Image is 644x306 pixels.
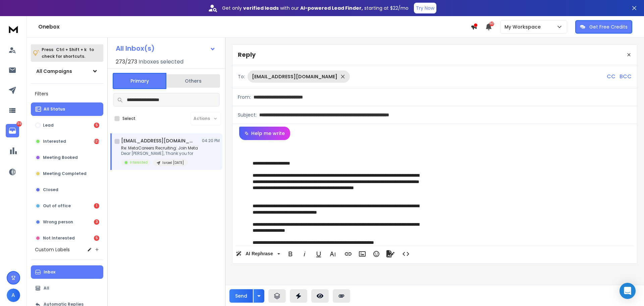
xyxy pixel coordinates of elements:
[298,247,311,261] button: Italic (Ctrl+I)
[229,289,253,303] button: Send
[7,23,20,35] img: logo
[43,123,54,128] p: Lead
[238,94,251,100] p: From:
[43,203,71,209] p: Out of office
[356,247,369,261] button: Insert Image (Ctrl+P)
[31,135,103,148] button: Interested122
[342,247,355,261] button: Insert Link (Ctrl+K)
[414,3,436,13] button: Try Now
[55,46,88,53] span: Ctrl + Shift + k
[43,235,75,241] p: Not Interested
[44,286,49,291] p: All
[162,160,184,165] p: Israel [DATE]
[43,219,73,225] p: Wrong person
[7,289,20,302] button: A
[238,50,256,59] p: Reply
[166,74,220,88] button: Others
[244,251,274,257] span: AI Rephrase
[252,73,337,80] p: [EMAIL_ADDRESS][DOMAIN_NAME]
[43,139,66,144] p: Interested
[121,137,195,144] h1: [EMAIL_ADDRESS][DOMAIN_NAME]
[384,247,397,261] button: Signature
[36,68,72,75] h1: All Campaigns
[6,124,19,137] a: 136
[31,89,103,98] h3: Filters
[113,73,166,89] button: Primary
[31,265,103,279] button: Inbox
[43,155,78,160] p: Meeting Booked
[31,119,103,132] button: Lead5
[116,45,155,52] h1: All Inbox(s)
[504,24,543,30] p: My Workspace
[16,121,22,127] p: 136
[31,151,103,164] button: Meeting Booked
[31,281,103,295] button: All
[399,247,412,261] button: Code View
[42,46,94,60] p: Press to check for shortcuts.
[31,167,103,180] button: Meeting Completed
[284,247,297,261] button: Bold (Ctrl+B)
[31,183,103,196] button: Closed
[94,235,99,241] div: 5
[38,23,471,31] h1: Onebox
[312,247,325,261] button: Underline (Ctrl+U)
[416,5,434,11] p: Try Now
[222,5,409,11] p: Get only with our starting at $22/mo
[238,73,245,80] p: To:
[575,20,632,34] button: Get Free Credits
[121,151,198,156] p: Dear [PERSON_NAME], Thank you for
[94,203,99,209] div: 1
[620,73,632,81] p: BCC
[489,21,494,26] span: 50
[43,171,87,176] p: Meeting Completed
[589,24,628,30] p: Get Free Credits
[44,269,55,275] p: Inbox
[139,58,183,66] h3: Inboxes selected
[300,5,363,11] strong: AI-powered Lead Finder,
[31,199,103,213] button: Out of office1
[43,187,58,192] p: Closed
[243,5,279,11] strong: verified leads
[94,219,99,225] div: 3
[239,127,290,140] button: Help me write
[44,106,65,112] p: All Status
[31,102,103,116] button: All Status
[35,246,70,253] h3: Custom Labels
[94,123,99,128] div: 5
[31,64,103,78] button: All Campaigns
[121,145,198,151] p: Re: MetaCareers Recruiting: Join Meta
[122,116,136,121] label: Select
[234,247,281,261] button: AI Rephrase
[116,58,137,66] span: 273 / 273
[130,160,148,165] p: Interested
[238,112,257,118] p: Subject:
[607,73,615,81] p: CC
[326,247,339,261] button: More Text
[202,138,220,143] p: 04:20 PM
[370,247,383,261] button: Emoticons
[31,215,103,229] button: Wrong person3
[110,42,221,55] button: All Inbox(s)
[31,231,103,245] button: Not Interested5
[94,139,99,144] div: 122
[620,283,636,299] div: Open Intercom Messenger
